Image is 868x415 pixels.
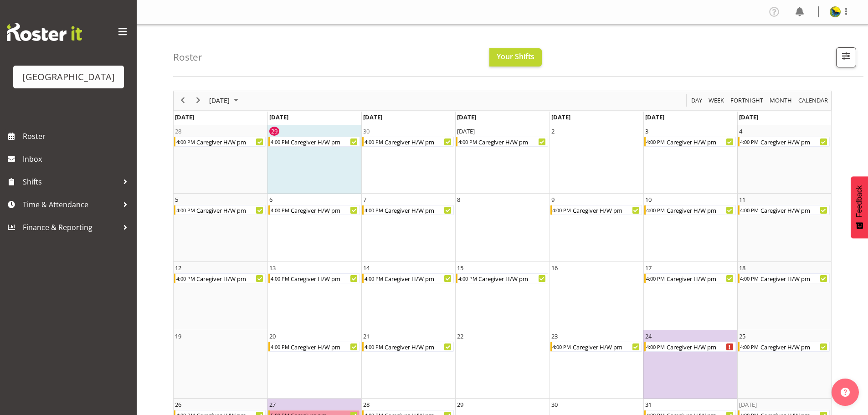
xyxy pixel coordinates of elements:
div: Caregiver H/W pm [572,205,642,215]
div: Caregiver H/W pm [760,205,829,215]
div: 4 [739,127,742,136]
div: 4:00 PM [270,137,290,146]
div: 4:00 PM [740,342,760,351]
div: 26 [175,400,181,409]
div: Caregiver H/W pm Begin From Sunday, September 28, 2025 at 4:00:00 PM GMT+13:00 Ends At Sunday, Se... [174,137,266,147]
span: Day [690,95,703,106]
div: 4:00 PM [175,274,195,283]
td: Tuesday, October 7, 2025 [361,194,455,262]
div: 29 [457,400,463,409]
div: 4:00 PM [457,137,478,146]
div: 4:00 PM [740,274,760,283]
div: previous period [175,91,190,110]
div: 30 [363,127,370,136]
span: [DATE] [457,113,476,121]
div: Caregiver H/W pm [760,137,829,146]
div: Caregiver H/W pm [290,342,360,351]
div: Caregiver H/W pm Begin From Sunday, October 12, 2025 at 4:00:00 PM GMT+13:00 Ends At Sunday, Octo... [174,273,266,283]
span: Time & Attendance [23,198,118,211]
div: Caregiver H/W pm Begin From Friday, October 17, 2025 at 4:00:00 PM GMT+13:00 Ends At Friday, Octo... [644,273,736,283]
div: [GEOGRAPHIC_DATA] [22,70,115,84]
div: Caregiver H/W pm Begin From Saturday, October 11, 2025 at 4:00:00 PM GMT+13:00 Ends At Saturday, ... [738,205,830,215]
button: Previous [177,95,189,106]
td: Tuesday, October 14, 2025 [361,262,455,330]
div: 23 [551,332,558,341]
div: Caregiver H/W pm [666,274,735,283]
span: Feedback [855,185,863,217]
td: Tuesday, September 30, 2025 [361,125,455,194]
td: Thursday, October 2, 2025 [550,125,643,194]
div: Caregiver H/W pm [384,137,453,146]
div: 9 [551,195,555,204]
td: Sunday, October 12, 2025 [174,262,267,330]
div: Caregiver H/W pm Begin From Thursday, October 9, 2025 at 4:00:00 PM GMT+13:00 Ends At Thursday, O... [550,205,642,215]
span: Roster [23,129,132,143]
td: Wednesday, October 1, 2025 [455,125,549,194]
div: Caregiver H/W pm [384,205,453,215]
div: Caregiver H/W pm [760,342,829,351]
div: Caregiver H/W pm [478,137,547,146]
span: [DATE] [269,113,288,121]
div: October 2025 [206,91,244,110]
span: [DATE] [208,95,231,106]
span: Shifts [23,175,118,189]
span: Fortnight [729,95,764,106]
div: 30 [551,400,558,409]
div: 27 [269,400,276,409]
span: Month [769,95,793,106]
td: Sunday, September 28, 2025 [174,125,267,194]
div: 4:00 PM [175,205,195,215]
td: Thursday, October 16, 2025 [550,262,643,330]
div: 8 [457,195,460,204]
span: [DATE] [645,113,664,121]
div: 25 [739,332,745,341]
button: Fortnight [729,95,765,106]
div: Caregiver H/W pm [666,342,735,351]
span: [DATE] [363,113,382,121]
div: Caregiver H/W pm [478,274,547,283]
td: Sunday, October 19, 2025 [174,330,267,399]
td: Friday, October 3, 2025 [643,125,737,194]
div: 31 [645,400,652,409]
div: 19 [175,332,181,341]
div: 4:00 PM [364,137,384,146]
span: [DATE] [739,113,758,121]
td: Friday, October 10, 2025 [643,194,737,262]
div: [DATE] [739,400,757,409]
td: Saturday, October 18, 2025 [737,262,831,330]
div: [DATE] [457,127,475,136]
span: calendar [797,95,829,106]
div: Caregiver H/W pm [195,205,265,215]
div: Caregiver H/W pm Begin From Tuesday, October 14, 2025 at 4:00:00 PM GMT+13:00 Ends At Tuesday, Oc... [362,273,454,283]
div: next period [190,91,206,110]
button: Next [192,95,205,106]
div: 4:00 PM [740,137,760,146]
div: 7 [363,195,366,204]
div: Caregiver H/W pm Begin From Friday, October 3, 2025 at 4:00:00 PM GMT+13:00 Ends At Friday, Octob... [644,137,736,147]
div: 4:00 PM [552,342,572,351]
span: Your Shifts [497,51,534,61]
td: Monday, October 6, 2025 [267,194,361,262]
div: 21 [363,332,370,341]
div: Caregiver H/W pm Begin From Tuesday, September 30, 2025 at 4:00:00 PM GMT+13:00 Ends At Tuesday, ... [362,137,454,147]
div: 20 [269,332,276,341]
div: 2 [551,127,555,136]
button: Feedback - Show survey [851,176,868,238]
td: Monday, October 20, 2025 [267,330,361,399]
div: Caregiver H/W pm [195,137,265,146]
td: Thursday, October 9, 2025 [550,194,643,262]
div: Caregiver H/W pm Begin From Thursday, October 23, 2025 at 4:00:00 PM GMT+13:00 Ends At Thursday, ... [550,342,642,352]
div: 4:00 PM [270,274,290,283]
td: Saturday, October 11, 2025 [737,194,831,262]
td: Friday, October 24, 2025 [643,330,737,399]
div: 4:00 PM [364,274,384,283]
div: Caregiver H/W pm Begin From Monday, October 20, 2025 at 4:00:00 PM GMT+13:00 Ends At Monday, Octo... [268,342,360,352]
span: [DATE] [551,113,570,121]
div: 22 [457,332,463,341]
div: Caregiver H/W pm [384,342,453,351]
td: Wednesday, October 22, 2025 [455,330,549,399]
div: Caregiver H/W pm [290,205,360,215]
div: 4:00 PM [364,205,384,215]
div: 10 [645,195,652,204]
div: Caregiver H/W pm Begin From Friday, October 10, 2025 at 4:00:00 PM GMT+13:00 Ends At Friday, Octo... [644,205,736,215]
